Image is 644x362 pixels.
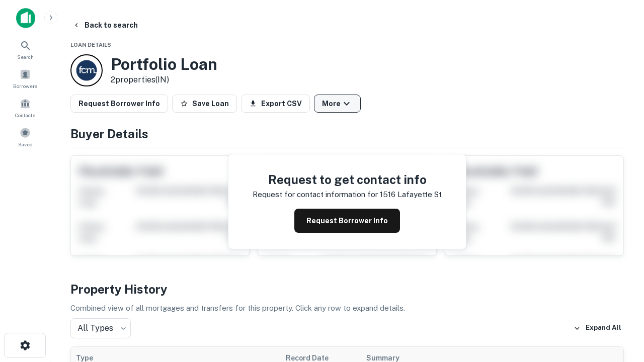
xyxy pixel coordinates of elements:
a: Saved [3,123,47,150]
iframe: Chat Widget [594,249,644,298]
span: Saved [18,140,33,148]
span: Contacts [15,111,35,119]
h4: Property History [70,280,624,298]
a: Contacts [3,94,47,121]
button: Export CSV [241,95,310,113]
button: Request Borrower Info [294,209,400,233]
div: All Types [70,318,131,338]
a: Search [3,36,47,63]
h4: Buyer Details [70,125,624,143]
button: Save Loan [172,95,237,113]
a: Borrowers [3,65,47,92]
button: Expand All [571,321,624,336]
p: 1516 lafayette st [380,189,442,201]
p: 2 properties (IN) [111,74,217,86]
span: Borrowers [13,82,37,90]
h3: Portfolio Loan [111,55,217,74]
img: capitalize-icon.png [16,8,35,28]
p: Request for contact information for [253,189,378,201]
button: More [314,95,361,113]
p: Combined view of all mortgages and transfers for this property. Click any row to expand details. [70,302,624,314]
span: Loan Details [70,42,111,48]
button: Back to search [68,16,142,34]
button: Request Borrower Info [70,95,168,113]
h4: Request to get contact info [253,170,442,189]
span: Search [17,53,34,61]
